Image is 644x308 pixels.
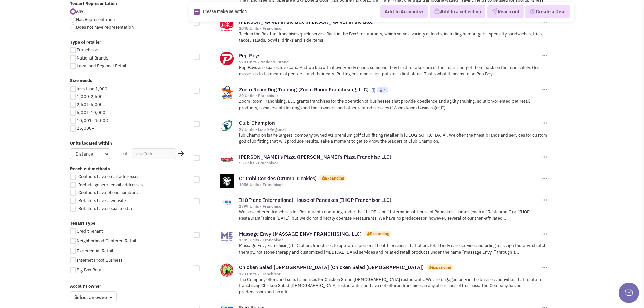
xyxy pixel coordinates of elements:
span: Include general email addresses [78,182,143,188]
span: Retailers have social media [78,206,132,211]
p: lub Champion is the largest, company owned #1 premium golf club fitting retailer in [GEOGRAPHIC_D... [239,132,548,145]
img: locallyfamous-upvote.png [379,88,383,92]
img: locallyfamous-largeicon.png [372,88,376,93]
span: of [123,151,127,157]
span: Does not have representation [76,24,134,30]
p: Zoom Room Franchising, LLC grants franchises for the operation of businesses that provide obedien... [239,98,548,111]
label: Tenant Representation [70,1,190,7]
label: Type of retailer [70,39,190,46]
label: Reach out methods [70,166,190,172]
span: 5 [384,87,386,92]
span: 2,501-5,000 [77,102,103,108]
div: Expanding [370,231,389,236]
span: Contacts have email addresses [78,174,139,180]
a: Zoom Room Dog Training (Zoom Room Franchising, LLC) [239,86,369,93]
p: The Company offers and sells franchises for Chicken Salad [DEMOGRAPHIC_DATA] restaurants. We are ... [239,277,548,295]
img: Deal-Dollar.png [530,8,536,16]
a: Massage Envy (MASSAGE ENVY FRANCHISING, LLC) [239,231,362,237]
div: 129 Units • Franchisor [239,271,541,277]
div: 27 Units • Local/Regional [239,127,541,132]
div: 2048 Units • Franchisor [239,26,541,31]
span: Internet Proof Business [77,257,122,263]
a: IHOP and International House of Pancakes (IHOP Franchisor LLC) [239,197,391,203]
span: Local and Regional Retail [77,63,126,69]
span: Has Representation [76,17,115,22]
span: less than 1,000 [77,86,108,92]
div: 1799 Units • Franchisor [239,204,541,209]
span: Select an owner [70,291,117,302]
span: 5,001-10,000 [77,110,105,115]
a: [PERSON_NAME] in the Box ([PERSON_NAME] in the Box) [239,19,374,25]
span: Franchisors [77,47,99,53]
div: 20 Units • Franchisor [239,93,541,98]
span: National Brands [77,55,108,61]
span: Any [76,8,83,14]
label: Tenant Type [70,220,190,227]
span: 10,001-25,000 [77,118,108,123]
img: icon-collection-lavender.png [434,8,440,15]
a: Chicken Salad [DEMOGRAPHIC_DATA] (Chicken Salad [DEMOGRAPHIC_DATA]) [239,264,424,270]
button: Add to a collection [430,5,485,18]
p: Pep Boys associates love cars. And we know that everybody needs someone they trust to take care o... [239,65,548,77]
span: Credit Tenant [77,228,103,234]
p: Massage Envy Franchising, LLC offers franchises to operate a personal health business that offers... [239,243,548,255]
span: Retailers have a website [78,198,126,204]
span: Experiential Retail [77,248,113,254]
span: Contacts have phone numbers [78,190,138,195]
div: 55 Units • Franchisor [239,160,541,166]
label: Size needs [70,78,190,84]
span: 25,000+ [77,125,94,131]
a: Pep Boys [239,52,260,59]
span: Please make selection [203,8,247,14]
button: Create a Deal [525,5,570,19]
button: Add to Accounts [380,5,428,18]
img: Rectangle.png [194,9,200,15]
div: Expanding [325,175,344,181]
img: VectorPaper_Plane.png [492,8,498,15]
p: We have offered franchises for Restaurants operating under the “IHOP” and “International House of... [239,209,548,221]
a: Club Champion [239,120,275,126]
a: [PERSON_NAME]’s Pizza ([PERSON_NAME]’s Pizza Franchise LLC) [239,153,391,160]
button: Reach out [487,5,524,18]
span: Neighborhood Centered Retail [77,238,136,244]
input: Zip Code [132,148,176,159]
div: Expanding [432,264,451,270]
div: Search Nearby [174,149,185,158]
label: Units located within [70,140,190,147]
div: 1385 Units • Franchisor [239,237,541,243]
span: 1,000-2,500 [77,94,103,99]
div: 978 Units • National Brand [239,59,541,65]
label: Account owner [70,283,190,290]
p: Jack in the Box Inc. franchises quick-service Jack in the Box® restaurants, which serve a variety... [239,31,548,44]
div: 1056 Units • Franchisor [239,182,541,187]
a: Crumbl Cookies (Crumbl Cookies) [239,175,317,182]
span: Big Box Retail [77,267,104,273]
